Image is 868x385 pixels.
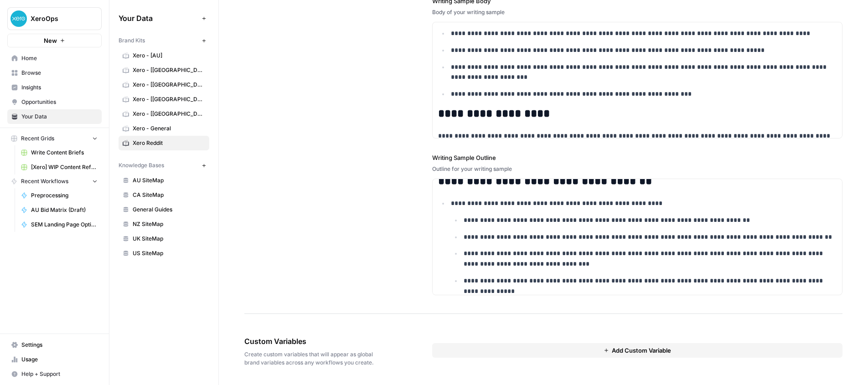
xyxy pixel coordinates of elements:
[133,81,205,89] span: Xero - [[GEOGRAPHIC_DATA]]
[244,336,381,347] span: Custom Variables
[21,134,54,143] span: Recent Grids
[133,66,205,74] span: Xero - [[GEOGRAPHIC_DATA]]
[244,350,381,367] span: Create custom variables that will appear as global brand variables across any workflows you create.
[17,160,102,175] a: [Xero] WIP Content Refresh
[119,121,209,136] a: Xero - General
[17,217,102,232] a: SEM Landing Page Optimisation Recommendations
[21,355,98,364] span: Usage
[119,217,209,231] a: NZ SiteMap
[119,161,164,169] span: Knowledge Bases
[432,8,842,16] div: Body of your writing sample
[31,221,98,229] span: SEM Landing Page Optimisation Recommendations
[17,188,102,203] a: Preprocessing
[133,124,205,133] span: Xero - General
[133,220,205,228] span: NZ SiteMap
[21,113,98,121] span: Your Data
[133,110,205,118] span: Xero - [[GEOGRAPHIC_DATA]]
[21,341,98,349] span: Settings
[31,149,98,157] span: Write Content Briefs
[17,203,102,217] a: AU Bid Matrix (Draft)
[119,246,209,261] a: US SiteMap
[7,352,102,367] a: Usage
[7,175,102,188] button: Recent Workflows
[10,10,27,27] img: XeroOps Logo
[133,95,205,103] span: Xero - [[GEOGRAPHIC_DATA]]
[7,34,102,47] button: New
[119,231,209,246] a: UK SiteMap
[432,153,842,162] label: Writing Sample Outline
[21,98,98,106] span: Opportunities
[133,249,205,257] span: US SiteMap
[17,145,102,160] a: Write Content Briefs
[7,367,102,381] button: Help + Support
[7,7,102,30] button: Workspace: XeroOps
[21,177,68,185] span: Recent Workflows
[7,95,102,109] a: Opportunities
[119,13,198,24] span: Your Data
[44,36,57,45] span: New
[119,107,209,121] a: Xero - [[GEOGRAPHIC_DATA]]
[21,83,98,92] span: Insights
[7,51,102,66] a: Home
[31,206,98,214] span: AU Bid Matrix (Draft)
[133,205,205,214] span: General Guides
[133,235,205,243] span: UK SiteMap
[133,191,205,199] span: CA SiteMap
[119,188,209,202] a: CA SiteMap
[119,202,209,217] a: General Guides
[133,51,205,60] span: Xero - [AU]
[31,191,98,200] span: Preprocessing
[432,343,842,358] button: Add Custom Variable
[119,48,209,63] a: Xero - [AU]
[133,176,205,185] span: AU SiteMap
[7,66,102,80] a: Browse
[432,165,842,173] div: Outline for your writing sample
[21,69,98,77] span: Browse
[119,92,209,107] a: Xero - [[GEOGRAPHIC_DATA]]
[7,109,102,124] a: Your Data
[119,136,209,150] a: Xero Reddit
[612,346,671,355] span: Add Custom Variable
[31,14,86,23] span: XeroOps
[31,163,98,171] span: [Xero] WIP Content Refresh
[119,36,145,45] span: Brand Kits
[119,173,209,188] a: AU SiteMap
[21,370,98,378] span: Help + Support
[7,132,102,145] button: Recent Grids
[119,77,209,92] a: Xero - [[GEOGRAPHIC_DATA]]
[119,63,209,77] a: Xero - [[GEOGRAPHIC_DATA]]
[133,139,205,147] span: Xero Reddit
[7,338,102,352] a: Settings
[21,54,98,62] span: Home
[7,80,102,95] a: Insights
